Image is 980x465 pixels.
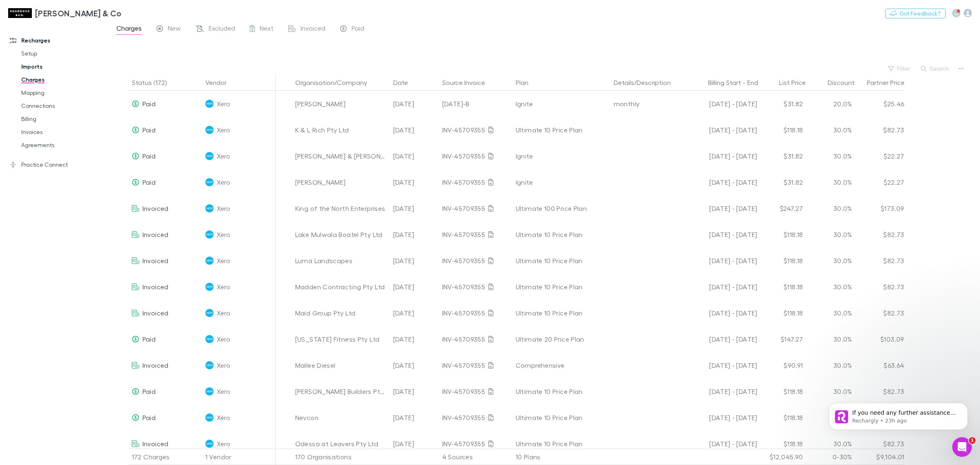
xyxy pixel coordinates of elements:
[295,352,387,378] div: Mallee Diesel
[757,169,806,195] div: $31.82
[687,326,757,352] div: [DATE] - [DATE]
[143,257,169,264] span: Invoiced
[217,248,230,274] span: Xero
[205,74,236,91] button: Vendor
[202,449,276,465] div: 1 Vendor
[855,221,904,248] div: $82.73
[884,64,915,74] button: Filter
[217,352,230,378] span: Xero
[205,178,214,186] img: Xero's Logo
[2,34,115,47] a: Recharges
[143,152,156,160] span: Paid
[205,100,214,108] img: Xero's Logo
[352,24,364,35] span: Paid
[442,221,509,248] div: INV-45709355
[390,169,439,195] div: [DATE]
[295,117,387,143] div: K & L Rich Pty Ltd
[8,8,32,18] img: Shaddock & Co's Logo
[129,449,202,465] div: 172 Charges
[217,169,230,195] span: Xero
[13,60,115,73] a: Imports
[855,352,904,378] div: $63.64
[13,139,115,152] a: Agreements
[855,248,904,274] div: $82.73
[35,8,122,18] h3: [PERSON_NAME] & Co
[442,117,509,143] div: INV-45709355
[260,24,274,35] span: Next
[855,326,904,352] div: $103.09
[295,274,387,300] div: Madden Contracting Pty Ltd
[516,74,538,91] button: Plan
[217,378,230,405] span: Xero
[143,100,156,107] span: Paid
[390,91,439,117] div: [DATE]
[217,117,230,143] span: Xero
[390,143,439,169] div: [DATE]
[390,431,439,457] div: [DATE]
[806,195,855,221] div: 30.0%
[217,405,230,431] span: Xero
[806,117,855,143] div: 30.0%
[143,126,156,134] span: Paid
[687,431,757,457] div: [DATE] - [DATE]
[143,414,156,421] span: Paid
[295,300,387,326] div: Maid Group Pty Ltd
[217,195,230,221] span: Xero
[687,91,757,117] div: [DATE] - [DATE]
[143,387,156,395] span: Paid
[13,125,115,139] a: Invoices
[687,143,757,169] div: [DATE] - [DATE]
[757,91,806,117] div: $31.82
[687,74,766,91] div: -
[516,378,607,405] div: Ultimate 10 Price Plan
[687,195,757,221] div: [DATE] - [DATE]
[295,405,387,431] div: Nevcon
[855,449,904,465] div: $9,104.01
[143,178,156,186] span: Paid
[806,405,855,431] div: 30.0%
[2,158,115,171] a: Practice Connect
[757,352,806,378] div: $90.91
[516,117,607,143] div: Ultimate 10 Price Plan
[393,74,418,91] button: Date
[442,300,509,326] div: INV-45709355
[205,387,214,396] img: Xero's Logo
[13,47,115,60] a: Setup
[516,169,607,195] div: Ignite
[143,361,169,369] span: Invoiced
[855,91,904,117] div: $25.46
[687,117,757,143] div: [DATE] - [DATE]
[116,24,142,35] span: Charges
[687,248,757,274] div: [DATE] - [DATE]
[442,405,509,431] div: INV-45709355
[143,204,169,212] span: Invoiced
[687,169,757,195] div: [DATE] - [DATE]
[516,405,607,431] div: Ultimate 10 Price Plan
[205,414,214,422] img: Xero's Logo
[390,300,439,326] div: [DATE]
[516,326,607,352] div: Ultimate 20 Price Plan
[205,152,214,160] img: Xero's Logo
[806,300,855,326] div: 30.0%
[614,74,681,91] button: Details/Description
[292,449,390,465] div: 170 Organisations
[390,195,439,221] div: [DATE]
[295,74,377,91] button: Organisation/Company
[516,91,607,117] div: Ignite
[205,361,214,369] img: Xero's Logo
[687,352,757,378] div: [DATE] - [DATE]
[806,326,855,352] div: 30.0%
[757,405,806,431] div: $118.18
[708,74,741,91] button: Billing Start
[806,91,855,117] div: 20.0%
[867,74,914,91] button: Partner Price
[168,24,181,35] span: New
[516,195,607,221] div: Ultimate 100 Price Plan
[757,143,806,169] div: $31.82
[295,143,387,169] div: [PERSON_NAME] & [PERSON_NAME]
[217,326,230,352] span: Xero
[13,99,115,112] a: Connections
[442,326,509,352] div: INV-45709355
